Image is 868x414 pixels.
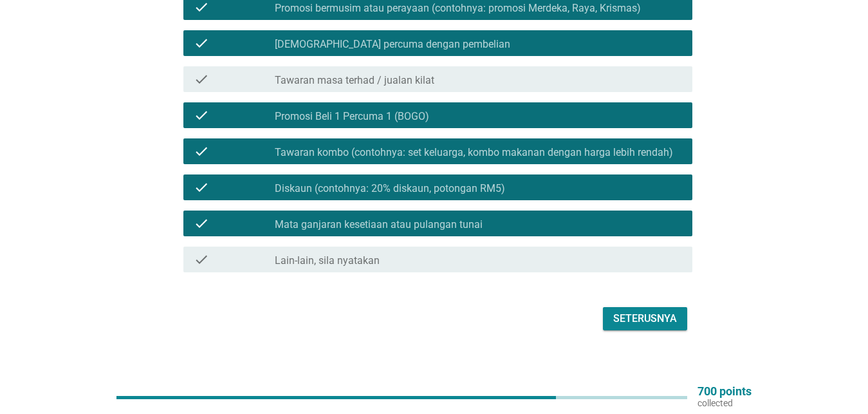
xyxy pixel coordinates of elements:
i: check [194,108,209,123]
label: Tawaran kombo (contohnya: set keluarga, kombo makanan dengan harga lebih rendah) [275,146,673,159]
label: Diskaun (contohnya: 20% diskaun, potongan RM5) [275,182,505,195]
i: check [194,216,209,231]
p: collected [697,397,752,409]
i: check [194,144,209,159]
label: Lain-lain, sila nyatakan [275,254,380,267]
i: check [194,71,209,87]
button: Seterusnya [603,307,687,330]
div: Seterusnya [613,311,677,326]
i: check [194,180,209,195]
p: 700 points [697,386,752,397]
label: Mata ganjaran kesetiaan atau pulangan tunai [275,218,483,231]
label: [DEMOGRAPHIC_DATA] percuma dengan pembelian [275,38,510,51]
i: check [194,35,209,51]
label: Promosi Beli 1 Percuma 1 (BOGO) [275,110,429,123]
i: check [194,252,209,267]
label: Tawaran masa terhad / jualan kilat [275,74,434,87]
label: Promosi bermusim atau perayaan (contohnya: promosi Merdeka, Raya, Krismas) [275,2,641,15]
